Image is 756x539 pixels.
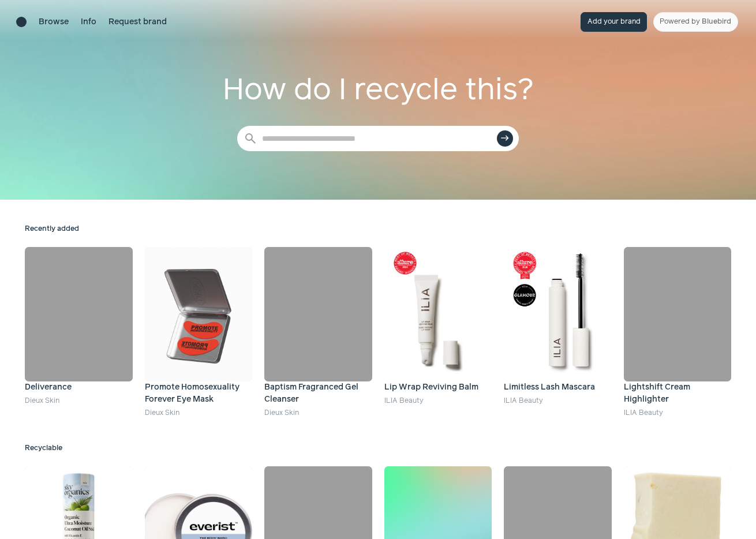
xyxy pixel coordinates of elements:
a: Browse [39,16,69,28]
a: Baptism Fragranced Gel Cleanser Baptism Fragranced Gel Cleanser [264,247,372,406]
a: Info [81,16,96,28]
a: Lightshift Cream Highlighter Lightshift Cream Highlighter [624,247,732,406]
a: Request brand [108,16,167,28]
h2: Recyclable [25,443,731,454]
a: Dieux Skin [25,397,59,405]
h4: Limitless Lash Mascara [504,381,612,394]
a: ILIA Beauty [384,397,424,405]
h4: Promote Homosexuality Forever Eye Mask [145,381,253,406]
span: Bluebird [702,18,731,25]
h1: How do I recycle this? [221,68,535,114]
h4: Baptism Fragranced Gel Cleanser [264,381,372,406]
a: Deliverance Deliverance [25,247,133,394]
span: east [500,134,510,143]
img: Promote Homosexuality Forever Eye Mask [145,247,253,381]
img: Lip Wrap Reviving Balm [384,247,492,381]
a: Brand directory home [16,17,27,27]
h4: Lightshift Cream Highlighter [624,381,732,406]
h4: Deliverance [25,381,133,394]
a: ILIA Beauty [624,409,663,417]
a: Dieux Skin [264,409,299,417]
button: east [497,130,513,147]
img: Limitless Lash Mascara [504,247,612,381]
a: Limitless Lash Mascara Limitless Lash Mascara [504,247,612,394]
span: search [244,132,257,145]
a: Dieux Skin [145,409,179,417]
a: Lip Wrap Reviving Balm Lip Wrap Reviving Balm [384,247,492,394]
button: Add your brand [581,12,647,32]
h4: Lip Wrap Reviving Balm [384,381,492,394]
h2: Recently added [25,224,731,234]
a: ILIA Beauty [504,397,543,405]
a: Promote Homosexuality Forever Eye Mask Promote Homosexuality Forever Eye Mask [145,247,253,406]
a: Powered by Bluebird [653,12,738,32]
